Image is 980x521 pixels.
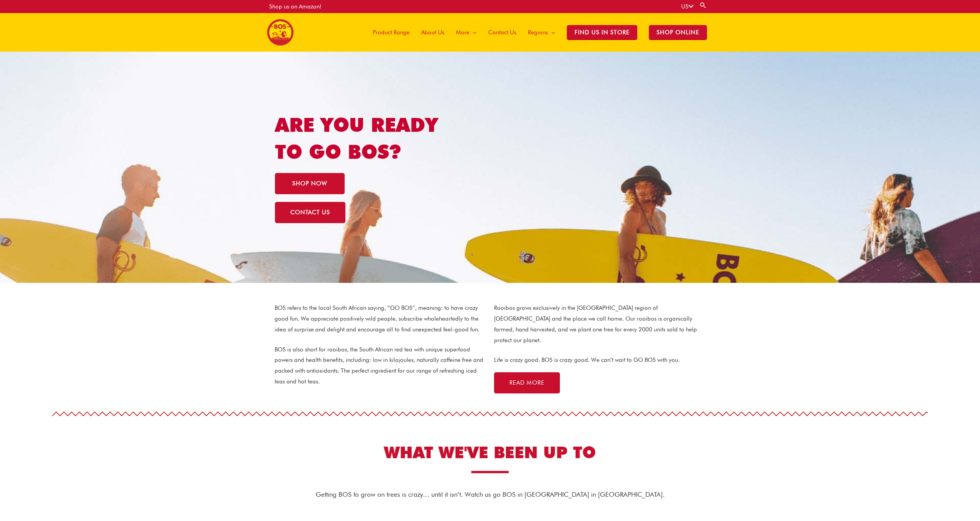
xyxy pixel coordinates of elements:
[292,181,327,187] span: SHOP NOW
[367,13,415,52] a: Product Range
[321,442,660,463] h2: WHAT WE'VE BEEN UP TO
[450,13,482,52] a: More
[649,25,707,40] span: SHOP ONLINE
[494,355,706,366] p: Life is crazy good. BOS is crazy good. We can’t wait to GO BOS with you.
[415,13,450,52] a: About Us
[494,303,706,346] p: Rooibos grows exclusively in the [GEOGRAPHIC_DATA] region of [GEOGRAPHIC_DATA] and the place we c...
[421,21,444,44] span: About Us
[528,21,548,44] span: Regions
[699,2,707,9] a: Search button
[267,19,293,45] img: BOS United States
[567,25,637,40] span: Find Us in Store
[275,111,469,165] h1: ARE YOU READY TO GO BOS?
[275,345,486,387] p: BOS is also short for rooibos, the South African red tea with unique superfood powers and health ...
[482,13,522,52] a: Contact Us
[361,13,713,52] nav: Site Navigation
[509,380,544,386] span: READ MORE
[488,21,516,44] span: Contact Us
[373,21,410,44] span: Product Range
[275,303,486,335] p: BOS refers to the local South African saying, “GO BOS”, meaning: to have crazy good fun. We appre...
[286,489,694,501] p: Getting BOS to grow on trees is crazy… until it isn’t. Watch us go BOS in [GEOGRAPHIC_DATA] in [G...
[456,21,469,44] span: More
[681,3,694,10] a: US
[643,13,713,52] a: SHOP ONLINE
[275,173,345,194] a: SHOP NOW
[494,372,560,393] a: READ MORE
[275,202,345,223] a: CONTACT US
[522,13,561,52] a: Regions
[561,13,643,52] a: Find Us in Store
[290,210,330,215] span: CONTACT US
